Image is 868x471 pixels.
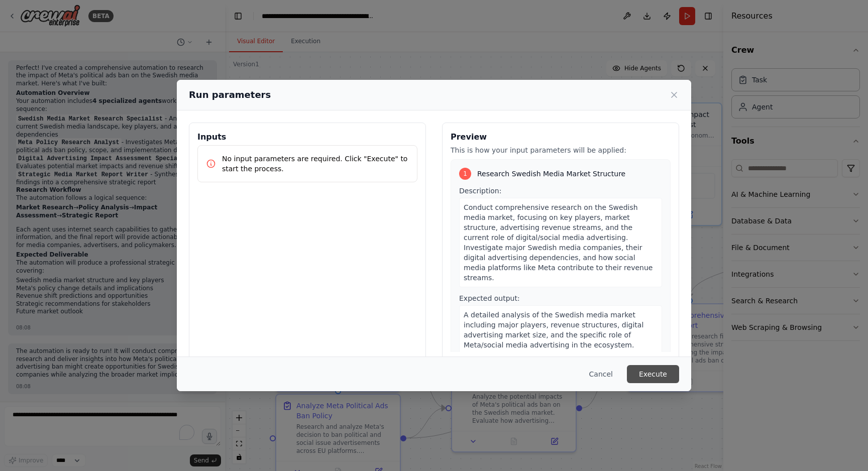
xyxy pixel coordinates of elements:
[189,88,271,102] h2: Run parameters
[464,311,650,369] span: A detailed analysis of the Swedish media market including major players, revenue structures, digi...
[464,203,653,282] span: Conduct comprehensive research on the Swedish media market, focusing on key players, market struc...
[477,169,625,179] span: Research Swedish Media Market Structure
[197,131,417,143] h3: Inputs
[459,294,520,302] span: Expected output:
[459,187,501,195] span: Description:
[627,365,679,383] button: Execute
[459,168,471,180] div: 1
[451,131,671,143] h3: Preview
[222,154,409,174] p: No input parameters are required. Click "Execute" to start the process.
[451,145,671,155] p: This is how your input parameters will be applied:
[581,365,621,383] button: Cancel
